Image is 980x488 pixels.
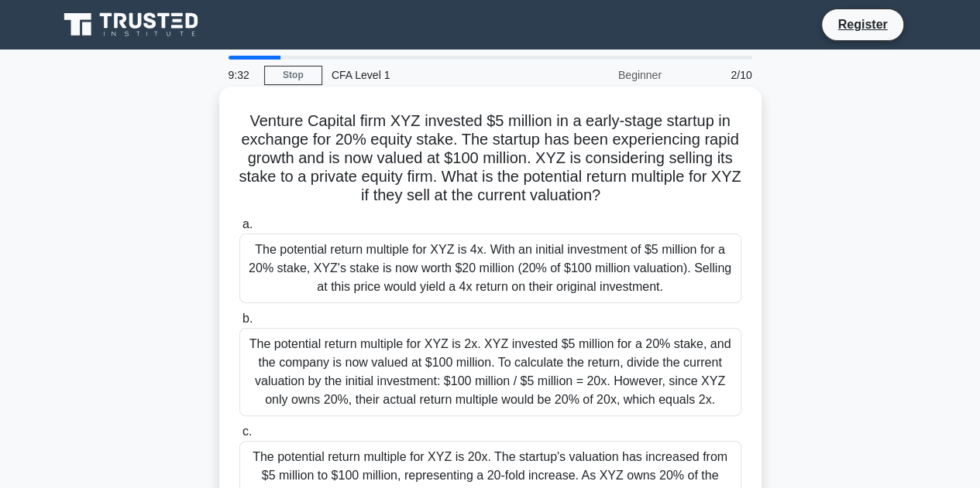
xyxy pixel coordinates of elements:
div: The potential return multiple for XYZ is 4x. With an initial investment of $5 million for a 20% s... [239,234,741,303]
span: b. [242,312,253,325]
span: a. [242,217,253,230]
div: CFA Level 1 [322,60,535,90]
div: 2/10 [671,60,762,90]
a: Stop [264,66,322,85]
div: 9:32 [219,60,264,90]
a: Register [828,15,896,34]
div: Beginner [535,60,671,90]
span: c. [242,425,252,438]
h5: Venture Capital firm XYZ invested $5 million in a early-stage startup in exchange for 20% equity ... [238,111,743,206]
div: The potential return multiple for XYZ is 2x. XYZ invested $5 million for a 20% stake, and the com... [239,328,741,416]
